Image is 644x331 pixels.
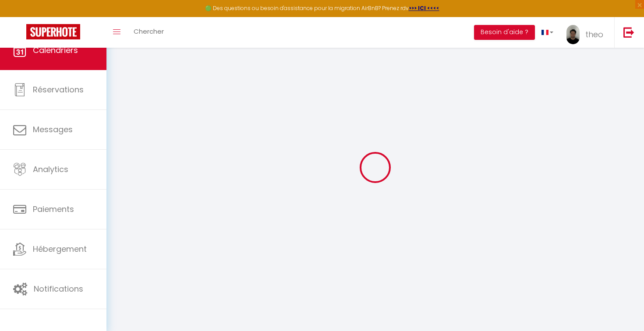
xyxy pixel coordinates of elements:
[33,204,74,215] span: Paiements
[566,25,580,44] img: ...
[134,27,164,36] span: Chercher
[474,25,535,40] button: Besoin d'aide ?
[623,27,634,38] img: logout
[409,4,439,12] a: >>> ICI <<<<
[34,283,83,294] span: Notifications
[127,17,170,48] a: Chercher
[26,24,80,39] img: Super Booking
[560,17,614,48] a: ... theo
[585,29,603,40] span: theo
[33,84,84,95] span: Réservations
[33,243,87,254] span: Hébergement
[33,124,73,135] span: Messages
[33,164,68,175] span: Analytics
[33,45,78,56] span: Calendriers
